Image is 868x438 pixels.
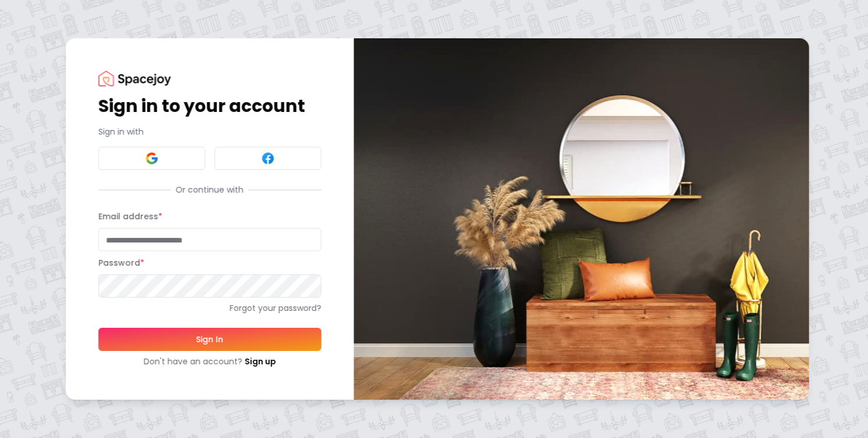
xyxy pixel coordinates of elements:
img: Google signin [145,151,159,165]
label: Password [98,257,144,269]
h1: Sign in to your account [98,96,321,117]
div: Don't have an account? [98,356,321,367]
label: Email address [98,211,162,222]
img: Spacejoy Logo [98,71,171,86]
p: Sign in with [98,126,321,137]
img: banner [354,38,809,400]
button: Sign In [98,328,321,351]
a: Sign up [244,356,276,367]
span: Or continue with [171,184,248,196]
a: Forgot your password? [98,302,321,314]
img: Facebook signin [261,151,275,165]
